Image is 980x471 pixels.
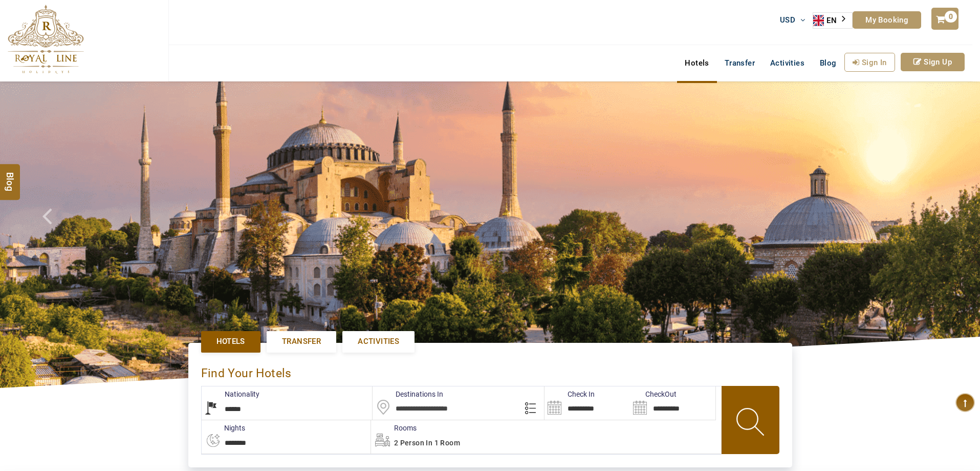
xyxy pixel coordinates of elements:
[358,336,399,347] span: Activities
[29,81,78,388] a: Check next prev
[630,389,677,399] label: CheckOut
[371,423,417,433] label: Rooms
[812,53,844,73] a: Blog
[201,356,779,386] div: Find Your Hotels
[677,53,716,73] a: Hotels
[545,389,595,399] label: Check In
[373,389,443,399] label: Destinations In
[282,336,321,347] span: Transfer
[844,53,895,72] a: Sign In
[717,53,763,73] a: Transfer
[931,81,980,388] a: Check next image
[545,386,630,420] input: Search
[813,12,853,29] div: Language
[201,331,260,352] a: Hotels
[813,13,852,28] a: EN
[945,11,957,23] span: 0
[901,53,965,71] a: Sign Up
[813,12,853,29] aside: Language selected: English
[4,172,17,181] span: Blog
[8,5,84,74] img: The Royal Line Holidays
[780,15,795,25] span: USD
[820,58,837,68] span: Blog
[342,331,415,352] a: Activities
[931,8,958,30] a: 0
[267,331,336,352] a: Transfer
[216,336,245,347] span: Hotels
[202,389,259,399] label: Nationality
[853,11,921,29] a: My Booking
[763,53,812,73] a: Activities
[394,439,460,447] span: 2 Person in 1 Room
[201,423,245,433] label: nights
[630,386,715,420] input: Search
